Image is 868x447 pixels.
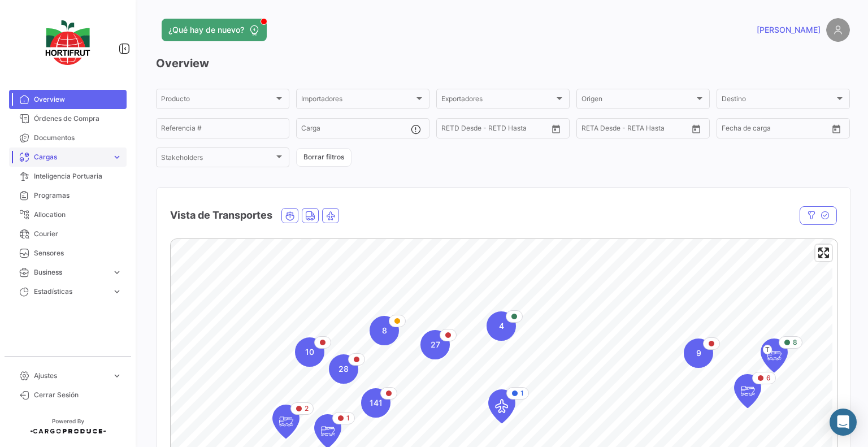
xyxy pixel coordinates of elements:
div: Map marker [761,338,788,372]
span: [PERSON_NAME] [757,24,821,36]
span: Exportadores [441,97,554,105]
button: Open calendar [548,120,565,137]
input: Hasta [610,126,661,134]
span: T [763,345,772,354]
span: Programas [34,190,122,201]
div: Map marker [272,405,300,439]
span: 141 [370,397,383,409]
div: Abrir Intercom Messenger [830,409,857,436]
span: 10 [305,346,314,358]
img: logo-hortifrut.svg [40,14,96,72]
span: Cargas [34,152,107,162]
span: Origen [581,97,695,105]
div: Map marker [420,330,450,359]
span: Inteligencia Portuaria [34,171,122,181]
input: Desde [722,126,742,134]
button: Ocean [282,209,298,223]
a: Órdenes de Compra [9,109,127,128]
div: Map marker [361,388,390,418]
span: Órdenes de Compra [34,114,122,124]
span: Ajustes [34,371,107,381]
button: Land [302,209,318,223]
span: 9 [696,348,701,359]
button: Open calendar [828,120,845,137]
span: Courier [34,229,122,239]
span: expand_more [112,267,122,277]
button: Air [323,209,338,223]
div: Map marker [370,316,399,345]
h3: Overview [156,55,850,71]
span: expand_more [112,287,122,297]
span: 28 [338,363,349,375]
input: Desde [441,126,462,134]
a: Inteligencia Portuaria [9,167,127,186]
span: Allocation [34,210,122,220]
span: Documentos [34,133,122,143]
span: 1 [346,413,350,423]
span: Producto [161,97,274,105]
button: Borrar filtros [296,148,351,167]
span: Importadores [301,97,414,105]
span: 8 [382,325,387,336]
div: Map marker [295,337,324,367]
button: Open calendar [688,120,705,137]
a: Courier [9,224,127,244]
span: Business [34,267,107,277]
div: Map marker [734,374,761,408]
span: 8 [793,337,797,348]
a: Sensores [9,244,127,263]
span: Estadísticas [34,287,107,297]
button: Enter fullscreen [815,245,832,261]
span: Sensores [34,248,122,258]
img: placeholder-user.png [826,18,850,42]
span: Destino [722,97,835,105]
h4: Vista de Transportes [170,207,272,223]
div: Map marker [488,389,515,423]
a: Allocation [9,205,127,224]
a: Documentos [9,128,127,147]
span: ¿Qué hay de nuevo? [168,24,244,36]
span: Cerrar Sesión [34,390,122,400]
span: 4 [499,320,504,332]
span: 27 [431,339,440,350]
span: 6 [766,373,771,383]
span: expand_more [112,371,122,381]
span: 1 [520,388,524,398]
input: Hasta [750,126,801,134]
span: Overview [34,94,122,105]
button: ¿Qué hay de nuevo? [162,19,267,41]
a: Programas [9,186,127,205]
div: Map marker [487,311,516,341]
span: expand_more [112,152,122,162]
div: Map marker [329,354,358,384]
input: Hasta [470,126,520,134]
span: Stakeholders [161,155,274,163]
span: 2 [305,403,309,414]
div: Map marker [684,338,713,368]
a: Overview [9,90,127,109]
input: Desde [581,126,602,134]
